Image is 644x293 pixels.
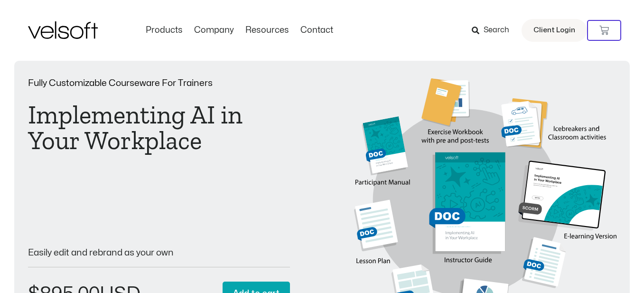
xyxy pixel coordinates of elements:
p: Easily edit and rebrand as your own [28,248,290,257]
a: ProductsMenu Toggle [140,25,188,36]
nav: Menu [140,25,339,36]
a: ResourcesMenu Toggle [240,25,295,36]
span: Search [484,24,509,37]
h1: Implementing AI in Your Workplace [28,102,290,153]
a: CompanyMenu Toggle [188,25,240,36]
a: Search [472,22,516,38]
a: Client Login [522,19,587,42]
p: Fully Customizable Courseware For Trainers [28,79,290,88]
a: ContactMenu Toggle [295,25,339,36]
span: Client Login [533,24,575,37]
img: Velsoft Training Materials [28,21,98,39]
